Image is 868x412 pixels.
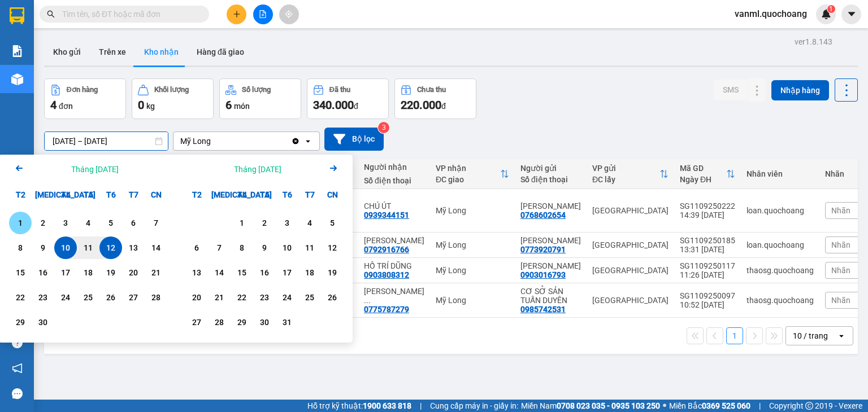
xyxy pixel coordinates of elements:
button: Next month. [327,161,340,177]
div: 0775787279 [364,305,409,314]
div: 0903808312 [364,270,409,279]
span: plus [233,10,241,18]
div: Choose Thứ Hai, tháng 10 6 2025. It's available. [185,236,208,259]
div: 20 [189,291,205,304]
span: notification [12,363,23,374]
div: Choose Thứ Hai, tháng 10 27 2025. It's available. [185,311,208,334]
div: 18 [302,266,318,279]
button: Bộ lọc [324,128,384,151]
span: message [12,388,23,399]
div: 14 [211,266,227,279]
button: plus [227,5,246,24]
div: Số điện thoại [364,176,424,185]
div: [GEOGRAPHIC_DATA] [592,206,669,215]
div: 29 [234,315,250,329]
div: Choose Thứ Bảy, tháng 10 4 2025. It's available. [298,212,321,234]
div: Choose Thứ Hai, tháng 09 29 2025. It's available. [9,311,32,334]
button: file-add [253,5,273,24]
div: Mỹ Long [436,206,509,215]
strong: 0708 023 035 - 0935 103 250 [557,401,660,410]
div: 17 [279,266,295,279]
div: 20 [125,266,141,279]
div: PHẠM LÂM ANH NGUYỄN [520,201,581,211]
div: 25 [80,291,96,304]
span: ... [364,296,371,305]
div: Choose Thứ Bảy, tháng 10 25 2025. It's available. [298,286,321,309]
span: Nhãn [831,206,850,215]
div: Choose Thứ Tư, tháng 10 15 2025. It's available. [231,261,253,284]
div: Choose Thứ Tư, tháng 09 3 2025. It's available. [54,212,77,234]
span: 340.000 [313,98,354,112]
sup: 3 [378,122,389,133]
span: Miền Bắc [669,400,750,412]
div: Mỹ Long [436,266,509,275]
div: 13:31 [DATE] [680,245,735,254]
div: 22 [12,291,28,304]
div: 0768602654 [520,211,566,220]
div: 10 / trang [793,330,828,341]
div: 14:39 [DATE] [680,211,735,220]
div: 21 [211,291,227,304]
span: đ [441,102,446,111]
div: Mỹ Long [180,135,211,147]
span: copyright [805,402,813,410]
div: 12 [103,241,119,255]
span: aim [285,10,293,18]
div: Tháng [DATE] [71,164,119,175]
div: 30 [257,315,272,329]
div: 1 [12,216,28,230]
div: Người gửi [520,164,581,173]
button: Nhập hàng [771,80,829,100]
div: T5 [253,183,276,206]
div: Choose Thứ Ba, tháng 09 9 2025. It's available. [32,236,54,259]
div: T7 [122,183,145,206]
button: Previous month. [12,161,26,177]
div: Choose Chủ Nhật, tháng 09 28 2025. It's available. [145,286,167,309]
div: VP gửi [592,164,659,173]
div: 24 [58,291,73,304]
th: Toggle SortBy [430,159,515,189]
div: Choose Chủ Nhật, tháng 10 5 2025. It's available. [321,212,344,234]
div: Choose Chủ Nhật, tháng 09 21 2025. It's available. [145,261,167,284]
div: LÊ TUẤN ANH [364,236,424,245]
div: Choose Thứ Bảy, tháng 10 18 2025. It's available. [298,261,321,284]
span: ⚪️ [663,404,666,408]
div: 12 [324,241,340,255]
div: T2 [185,183,208,206]
span: 4 [50,98,57,112]
div: Choose Thứ Tư, tháng 10 1 2025. It's available. [231,212,253,234]
div: SG1109250097 [680,291,735,300]
div: CN [145,183,167,206]
div: 9 [257,241,272,255]
div: Choose Thứ Ba, tháng 10 21 2025. It's available. [208,286,231,309]
span: 6 [225,98,232,112]
span: caret-down [847,9,857,19]
div: 13 [189,266,205,279]
div: thaosg.quochoang [747,296,814,305]
div: NGUYỄN THỊ THU NGA [364,287,424,305]
img: logo-vxr [10,7,24,24]
div: Choose Thứ Năm, tháng 10 9 2025. It's available. [253,236,276,259]
div: 5 [103,216,119,230]
div: T6 [276,183,298,206]
div: 22 [234,291,250,304]
div: 26 [103,291,119,304]
div: Choose Thứ Ba, tháng 10 14 2025. It's available. [208,261,231,284]
div: 0792916766 [364,245,409,254]
svg: Arrow Left [12,161,26,175]
span: Nhãn [831,240,850,249]
div: Choose Thứ Năm, tháng 10 23 2025. It's available. [253,286,276,309]
div: Choose Thứ Hai, tháng 10 20 2025. It's available. [185,286,208,309]
div: Chưa thu [417,86,446,94]
div: 10 [279,241,295,255]
div: loan.quochoang [747,206,814,215]
div: HỒ TRÍ DŨNG [364,261,424,270]
div: SG1109250117 [680,261,735,270]
div: Mỹ Long [436,296,509,305]
svg: Arrow Right [327,161,340,175]
div: Tháng [DATE] [234,164,281,175]
span: Cung cấp máy in - giấy in: [430,400,518,412]
div: Choose Thứ Ba, tháng 09 16 2025. It's available. [32,261,54,284]
button: 1 [726,327,743,344]
div: CƠ SỞ SẢN TUẤN DUYÊN [520,287,581,305]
